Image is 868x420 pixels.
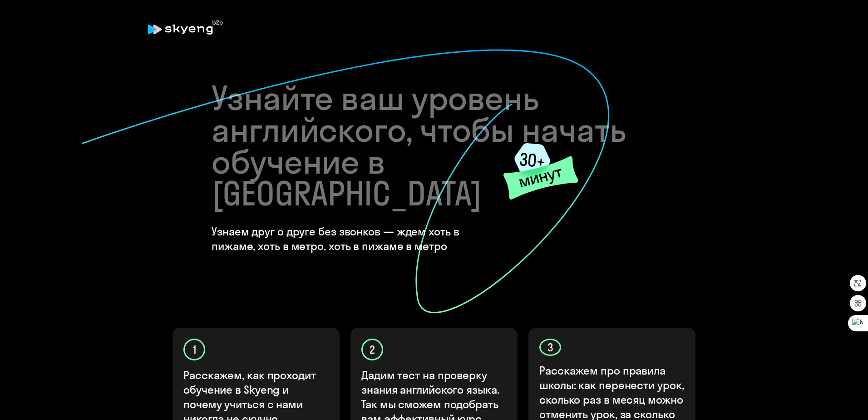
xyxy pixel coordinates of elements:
h4: Узнаем друг о друге без звонков — ждем хоть в пижаме, хоть в метро, хоть в пижаме в метро [212,224,504,253]
div: 3 [539,339,561,356]
div: 1 [183,339,205,360]
h1: Узнайте ваш уровень английского, чтобы начать обучение в [GEOGRAPHIC_DATA] [212,82,656,210]
div: 2 [361,339,383,360]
